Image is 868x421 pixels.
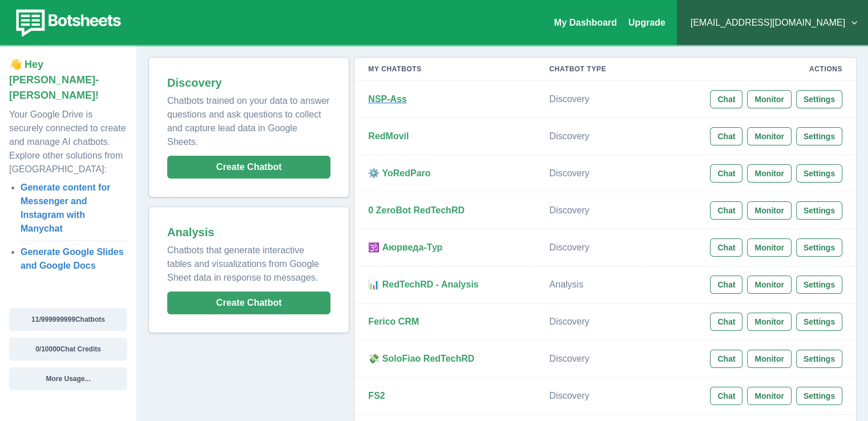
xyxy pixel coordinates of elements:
[549,205,632,216] p: Discovery
[9,338,127,361] button: 0/10000Chat Credits
[710,127,742,145] button: Chat
[710,350,742,368] button: Chat
[368,131,409,141] strong: RedMovil
[710,387,742,405] button: Chat
[796,127,842,145] button: Settings
[686,11,859,34] button: [EMAIL_ADDRESS][DOMAIN_NAME]
[796,276,842,294] button: Settings
[796,164,842,183] button: Settings
[796,238,842,257] button: Settings
[796,201,842,220] button: Settings
[796,90,842,108] button: Settings
[747,387,791,405] button: Monitor
[710,238,742,257] button: Chat
[747,313,791,331] button: Monitor
[747,90,791,108] button: Monitor
[368,391,385,400] strong: FS2
[167,239,330,285] p: Chatbots that generate interactive tables and visualizations from Google Sheet data in response t...
[549,131,632,142] p: Discovery
[549,94,632,105] p: Discovery
[21,183,110,233] a: Generate content for Messenger and Instagram with Manychat
[549,168,632,179] p: Discovery
[368,94,407,104] strong: NSP-Ass
[747,350,791,368] button: Monitor
[747,276,791,294] button: Monitor
[549,316,632,327] p: Discovery
[9,7,124,39] img: botsheets-logo.png
[368,242,442,252] strong: 🕉️ Аюрведа-Тур
[554,18,617,27] a: My Dashboard
[368,354,474,363] strong: 💸 SoloFiao RedTechRD
[549,279,632,290] p: Analysis
[9,308,127,331] button: 11/999999999Chatbots
[747,164,791,183] button: Monitor
[796,350,842,368] button: Settings
[368,317,419,326] strong: Ferico CRM
[710,164,742,183] button: Chat
[747,127,791,145] button: Monitor
[167,225,330,239] h2: Analysis
[368,168,430,178] strong: ⚙️ YoRedParo
[167,90,330,149] p: Chatbots trained on your data to answer questions and ask questions to collect and capture lead d...
[710,313,742,331] button: Chat
[710,276,742,294] button: Chat
[549,353,632,365] p: Discovery
[628,18,665,27] a: Upgrade
[354,58,535,81] th: My Chatbots
[368,280,478,289] strong: 📊 RedTechRD - Analysis
[9,367,127,390] button: More Usage...
[9,103,127,176] p: Your Google Drive is securely connected to create and manage AI chatbots. Explore other solutions...
[167,156,330,179] button: Create Chatbot
[21,247,124,270] a: Generate Google Slides and Google Docs
[747,201,791,220] button: Monitor
[368,205,465,215] strong: 0 ZeroBot RedTechRD
[549,242,632,253] p: Discovery
[796,313,842,331] button: Settings
[747,238,791,257] button: Monitor
[167,76,330,90] h2: Discovery
[796,387,842,405] button: Settings
[646,58,856,81] th: Actions
[167,292,330,314] button: Create Chatbot
[710,90,742,108] button: Chat
[710,201,742,220] button: Chat
[535,58,646,81] th: Chatbot Type
[9,57,127,103] p: 👋 Hey [PERSON_NAME]-[PERSON_NAME]!
[549,390,632,402] p: Discovery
